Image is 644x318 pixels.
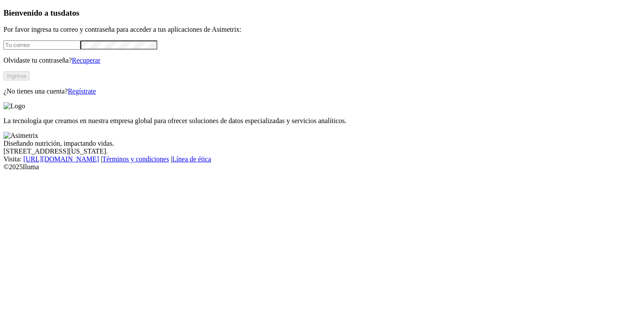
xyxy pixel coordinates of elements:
[3,57,641,64] p: Olvidaste tu contraseña?
[3,155,641,163] div: Visita : | |
[102,155,169,163] a: Términos y condiciones
[61,8,80,17] span: datos
[23,155,99,163] a: [URL][DOMAIN_NAME]
[3,132,38,140] img: Asimetrix
[3,140,641,147] div: Diseñando nutrición, impactando vidas.
[72,57,100,64] a: Recuperar
[172,155,211,163] a: Línea de ética
[3,87,641,95] p: ¿No tienes una cuenta?
[3,147,641,155] div: [STREET_ADDRESS][US_STATE].
[3,71,30,80] button: Ingresa
[3,163,641,171] div: © 2025 Iluma
[3,8,641,18] h3: Bienvenido a tus
[68,87,96,95] a: Regístrate
[3,117,641,125] p: La tecnología que creamos en nuestra empresa global para ofrecer soluciones de datos especializad...
[3,26,641,33] p: Por favor ingresa tu correo y contraseña para acceder a tus aplicaciones de Asimetrix:
[3,102,25,110] img: Logo
[3,40,80,50] input: Tu correo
